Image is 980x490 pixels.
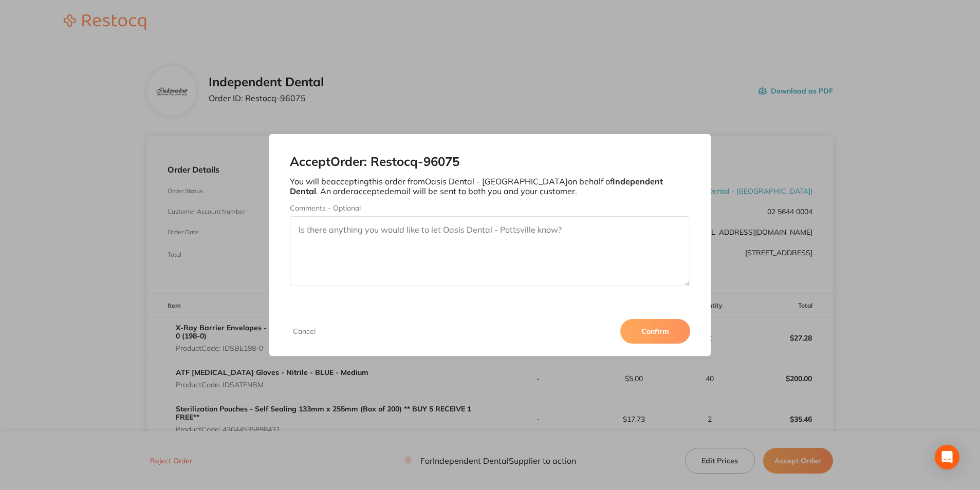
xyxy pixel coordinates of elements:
[290,177,690,196] p: You will be accepting this order from Oasis Dental - [GEOGRAPHIC_DATA] on behalf of . An order ac...
[935,445,959,469] div: Open Intercom Messenger
[290,176,663,196] b: Independent Dental
[290,204,690,212] label: Comments - Optional
[290,155,690,169] h2: Accept Order: Restocq- 96075
[290,327,319,336] button: Cancel
[620,319,690,344] button: Confirm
